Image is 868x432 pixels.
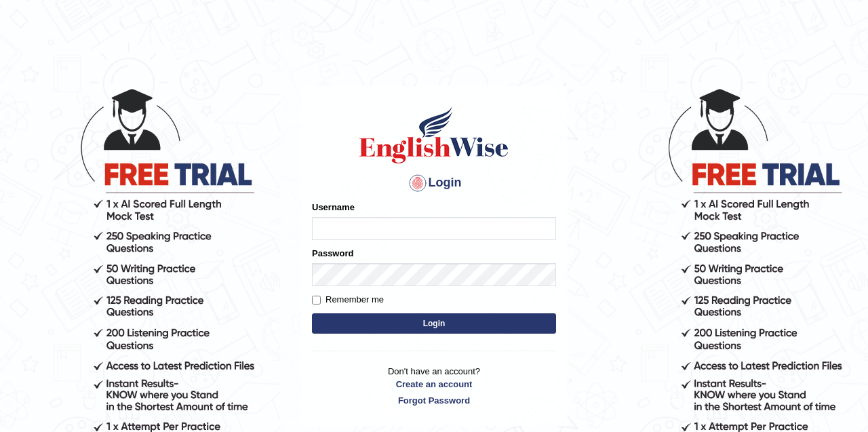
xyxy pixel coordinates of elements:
[312,247,353,260] label: Password
[312,293,384,307] label: Remember me
[357,104,511,165] img: Logo of English Wise sign in for intelligent practice with AI
[312,172,556,194] h4: Login
[312,365,556,407] p: Don't have an account?
[312,296,321,305] input: Remember me
[312,394,556,407] a: Forgot Password
[312,201,355,214] label: Username
[312,313,556,334] button: Login
[312,378,556,391] a: Create an account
